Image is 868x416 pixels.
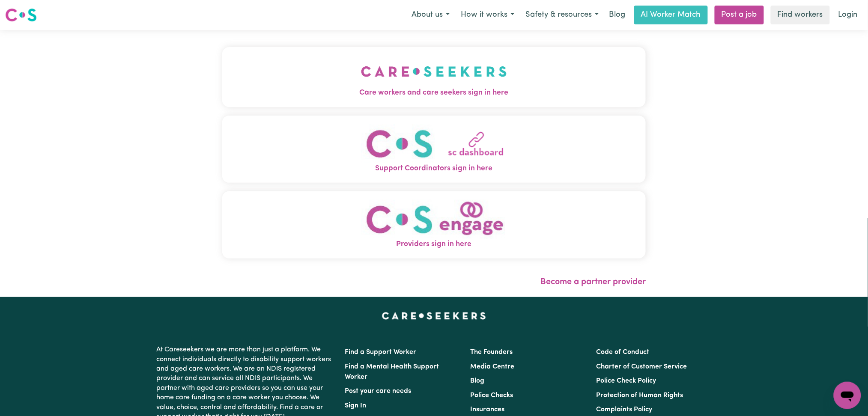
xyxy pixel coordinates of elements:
a: Sign In [345,402,367,409]
span: Providers sign in here [222,239,646,250]
a: Charter of Customer Service [596,363,687,370]
a: Find a Support Worker [345,349,417,356]
a: The Founders [471,349,513,356]
a: Police Check Policy [596,377,656,384]
a: Media Centre [471,363,515,370]
button: Providers sign in here [222,191,646,259]
button: Safety & resources [520,6,604,24]
button: About us [406,6,455,24]
a: Post your care needs [345,388,412,395]
span: Care workers and care seekers sign in here [222,87,646,98]
button: Care workers and care seekers sign in here [222,47,646,107]
a: Blog [471,377,485,384]
a: Code of Conduct [596,349,649,356]
iframe: Button to launch messaging window [834,382,861,409]
a: Post a job [715,6,764,24]
a: Careseekers home page [382,312,486,319]
button: Support Coordinators sign in here [222,116,646,183]
a: Find a Mental Health Support Worker [345,363,439,380]
a: Police Checks [471,392,513,399]
a: Insurances [471,406,505,413]
a: Login [833,6,863,24]
a: Complaints Policy [596,406,652,413]
img: Careseekers logo [5,7,37,23]
span: Support Coordinators sign in here [222,163,646,174]
a: Protection of Human Rights [596,392,683,399]
a: Careseekers logo [5,5,37,25]
a: Blog [604,6,631,24]
a: AI Worker Match [634,6,708,24]
a: Find workers [771,6,830,24]
button: How it works [455,6,520,24]
a: Become a partner provider [540,278,646,286]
